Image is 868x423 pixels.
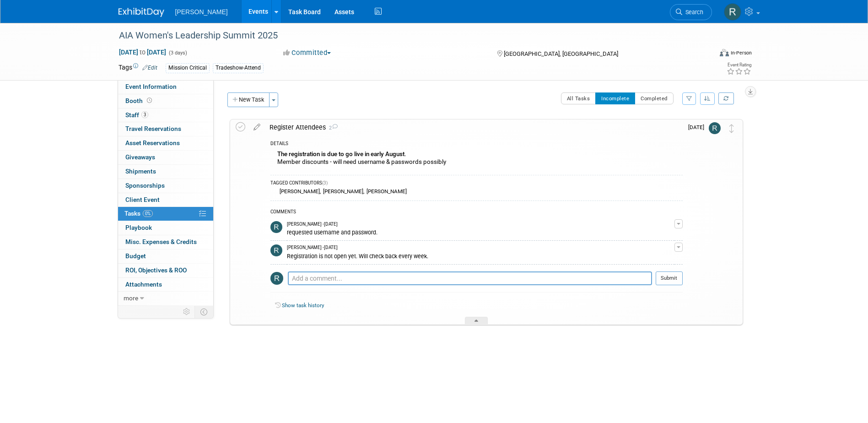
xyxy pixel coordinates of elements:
a: Attachments [118,278,213,292]
span: Travel Reservations [125,125,181,132]
button: Incomplete [595,92,635,104]
span: [PERSON_NAME] - [DATE] [287,221,338,228]
span: 3 [141,111,148,118]
a: Staff3 [118,108,213,122]
a: ROI, Objectives & ROO [118,264,213,277]
div: DETAILS [270,141,683,148]
span: [PERSON_NAME] - [DATE] [287,244,338,251]
div: . Member discounts - will need username & passwords possibly [270,148,683,170]
a: Refresh [718,92,734,104]
b: The registration is due to go live in early August [277,151,404,157]
span: [GEOGRAPHIC_DATA], [GEOGRAPHIC_DATA] [504,50,618,57]
span: Giveaways [125,153,155,161]
td: Personalize Event Tab Strip [179,306,195,318]
i: Move task [729,124,734,133]
a: Booth [118,94,213,108]
span: Staff [125,111,148,119]
span: Event Information [125,83,177,90]
span: [DATE] [688,124,709,130]
button: Committed [280,48,334,58]
a: more [118,292,213,305]
a: Tasks0% [118,207,213,221]
div: Registration is not open yet. Will check back every week. [287,251,674,260]
span: [DATE] [DATE] [119,48,167,56]
span: (3 days) [168,50,187,56]
a: Budget [118,249,213,263]
a: Show task history [282,302,324,309]
a: Client Event [118,193,213,207]
span: Booth not reserved yet [145,97,154,104]
img: Rebecca Deis [270,244,282,256]
span: [PERSON_NAME] [175,8,228,16]
div: Mission Critical [166,63,210,73]
div: Event Rating [727,63,751,67]
div: TAGGED CONTRIBUTORS [270,180,683,188]
div: requested username and password. [287,228,674,236]
span: Attachments [125,281,162,288]
span: Sponsorships [125,182,165,189]
td: Tags [119,63,157,73]
div: Register Attendees [265,119,683,135]
span: Misc. Expenses & Credits [125,238,197,245]
span: Tasks [124,210,153,217]
div: AIA Women's Leadership Summit 2025 [116,27,698,44]
span: 2 [326,125,338,131]
div: COMMENTS [270,208,683,217]
div: [PERSON_NAME] [277,188,320,195]
span: more [124,294,138,302]
span: Client Event [125,196,160,203]
img: Rebecca Deis [709,122,721,134]
div: , , [270,188,683,195]
a: Playbook [118,221,213,235]
a: Sponsorships [118,179,213,193]
td: Toggle Event Tabs [194,306,213,318]
span: (3) [322,180,328,185]
a: Misc. Expenses & Credits [118,235,213,249]
div: [PERSON_NAME] [321,188,363,195]
span: Search [682,9,703,16]
div: Tradeshow-Attend [213,63,264,73]
a: Edit [142,65,157,71]
div: Event Format [658,48,752,61]
a: Giveaways [118,151,213,164]
span: ROI, Objectives & ROO [125,266,187,274]
button: Submit [656,271,683,285]
span: Shipments [125,168,156,175]
button: All Tasks [561,92,596,104]
img: ExhibitDay [119,8,164,17]
span: Booth [125,97,154,104]
img: Rebecca Deis [270,221,282,233]
a: Event Information [118,80,213,94]
span: 0% [143,210,153,217]
img: Rebecca Deis [724,3,741,21]
button: Completed [635,92,674,104]
span: Budget [125,252,146,260]
div: [PERSON_NAME] [364,188,407,195]
img: Format-Inperson.png [720,49,729,56]
a: Asset Reservations [118,136,213,150]
span: Playbook [125,224,152,231]
button: New Task [227,92,270,107]
a: Travel Reservations [118,122,213,136]
span: Asset Reservations [125,139,180,146]
img: Rebecca Deis [270,272,283,285]
a: edit [249,123,265,131]
div: In-Person [730,49,752,56]
a: Search [670,4,712,20]
a: Shipments [118,165,213,179]
span: to [138,49,147,56]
